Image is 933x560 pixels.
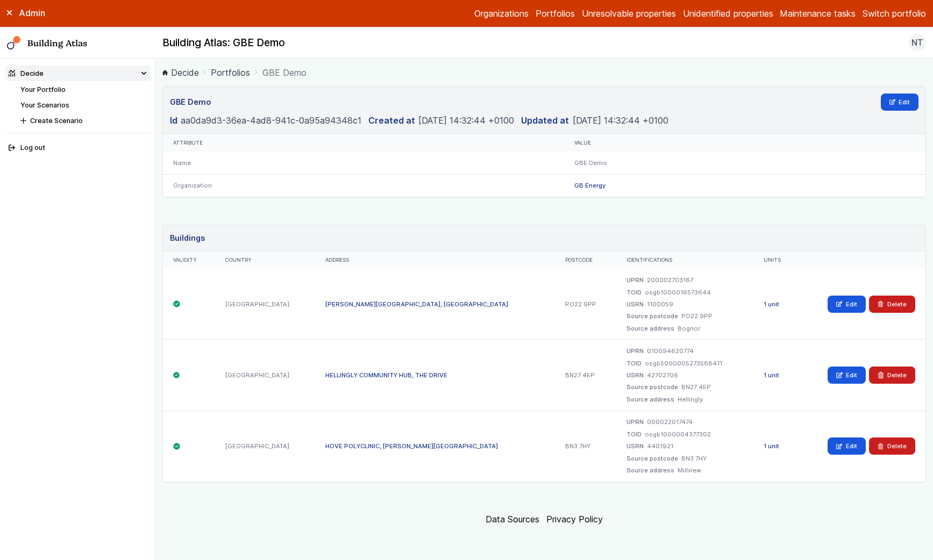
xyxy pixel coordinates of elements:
[626,324,674,333] dt: Source address
[574,140,915,147] div: Value
[881,94,919,111] a: Edit
[681,454,707,463] dd: BN3 7HY
[645,288,711,297] dd: osgb1000016573644
[626,257,743,264] div: Identifications
[626,288,642,297] dt: TOID
[5,140,150,156] button: Log out
[681,383,711,391] dd: BN27 4EP
[764,257,788,264] div: Units
[555,411,616,482] div: BN3 7HY
[647,347,694,355] dd: 010094620774
[555,340,616,411] div: BN27 4EP
[162,66,199,79] a: Decide
[678,324,700,333] dd: Bognor
[215,269,315,340] div: [GEOGRAPHIC_DATA]
[5,66,150,81] summary: Decide
[474,7,529,20] a: Organizations
[626,347,644,355] dt: UPRN
[565,257,606,264] div: Postcode
[869,437,915,455] button: Delete
[828,367,866,384] a: Edit
[683,7,773,20] a: Unidentified properties
[582,7,676,20] a: Unresolvable properties
[173,257,205,264] div: Validity
[325,300,508,308] a: [PERSON_NAME][GEOGRAPHIC_DATA], [GEOGRAPHIC_DATA]
[564,152,925,174] div: GBE Demo
[573,114,668,127] dd: [DATE] 14:32:44 +0100
[325,257,545,264] div: Address
[418,114,514,127] dd: [DATE] 14:32:44 +0100
[521,114,569,127] dt: Updated at
[626,395,674,404] dt: Source address
[9,68,44,78] div: Decide
[647,371,678,379] dd: 42702706
[555,269,616,340] div: PO22 9PP
[170,114,177,127] dt: Id
[780,7,856,20] a: Maintenance tasks
[645,430,711,439] dd: osgb1000004377302
[215,411,315,482] div: [GEOGRAPHIC_DATA]
[626,300,644,308] dt: USRN
[20,85,66,94] a: Your Portfolio
[163,174,564,197] div: Organization
[828,296,866,313] a: Edit
[626,312,678,320] dt: Source postcode
[647,442,673,450] dd: 4401921
[225,257,304,264] div: Country
[626,359,642,368] dt: TOID
[647,418,693,426] dd: 000022017474
[626,383,678,391] dt: Source postcode
[678,395,703,404] dd: Hellingly
[828,437,866,455] a: Edit
[325,442,498,450] a: HOVE POLYCLINIC, [PERSON_NAME][GEOGRAPHIC_DATA]
[911,36,923,49] span: NT
[764,442,779,450] a: 1 unit
[181,114,361,127] dd: aa0da9d3-36ea-4ad8-941c-0a95a94348c1
[574,182,606,189] a: GB Energy
[170,232,205,244] h3: Buildings
[626,418,644,426] dt: UPRN
[486,514,539,525] a: Data Sources
[647,300,673,308] dd: 1100059
[211,66,250,79] a: Portfolios
[626,466,674,475] dt: Source address
[645,359,722,368] dd: osgb5000005273568411
[647,276,693,284] dd: 200002703167
[681,312,713,320] dd: PO22 9PP
[170,96,211,108] h3: GBE Demo
[863,7,926,20] button: Switch portfolio
[163,152,564,174] div: Name
[764,300,779,308] a: 1 unit
[626,454,678,463] dt: Source postcode
[764,371,779,379] a: 1 unit
[162,36,285,50] h2: Building Atlas: GBE Demo
[869,296,915,313] button: Delete
[869,367,915,384] button: Delete
[20,101,69,109] a: Your Scenarios
[626,276,644,284] dt: UPRN
[546,514,603,525] a: Privacy Policy
[626,442,644,450] dt: USRN
[262,66,307,79] span: GBE Demo
[215,340,315,411] div: [GEOGRAPHIC_DATA]
[909,34,926,51] button: NT
[17,113,150,128] button: Create Scenario
[626,371,644,379] dt: USRN
[536,7,575,20] a: Portfolios
[626,430,642,439] dt: TOID
[678,466,701,475] dd: Millview
[173,140,554,147] div: Attribute
[7,36,21,50] img: main-0bbd2752.svg
[325,371,447,379] a: HELLINGLY COMMUNITY HUB, THE DRIVE
[368,114,415,127] dt: Created at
